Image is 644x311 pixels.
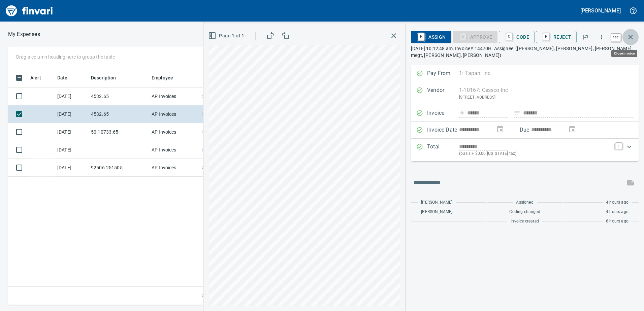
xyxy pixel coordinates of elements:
span: Employee [152,74,182,82]
span: 6 hours ago [606,218,629,225]
div: Expand [411,139,639,161]
p: Drag a column heading here to group the table [16,54,115,60]
nav: breadcrumb [8,30,40,38]
span: Coding changed [509,209,540,215]
span: Assigned [516,199,533,206]
span: $ [202,146,205,153]
p: Total [427,143,459,157]
td: AP Invoices [149,123,199,141]
span: Date [57,74,68,82]
td: AP Invoices [149,105,199,123]
button: CCode [499,31,535,43]
span: [PERSON_NAME] [421,209,452,215]
span: Reject [541,31,571,43]
td: [DATE] [55,123,88,141]
a: R [418,33,424,40]
span: 4 hours ago [606,209,629,215]
p: [DATE] 10:12:48 am. Invoice# 14470H. Assignee: ([PERSON_NAME], [PERSON_NAME], [PERSON_NAME], megt... [411,45,639,59]
span: $ [202,292,205,299]
td: [DATE] [55,159,88,177]
td: 50.10733.65 [88,123,149,141]
button: RAssign [411,31,451,43]
td: 4532.65 [88,88,149,105]
td: [DATE] [55,105,88,123]
td: 92506.251505 [88,159,149,177]
td: [DATE] [55,141,88,159]
span: Description [91,74,125,82]
td: [DATE] [55,88,88,105]
span: Code [504,31,529,43]
span: 4 hours ago [606,199,629,206]
td: AP Invoices [149,141,199,159]
td: AP Invoices [149,88,199,105]
h5: [PERSON_NAME] [580,7,621,14]
td: AP Invoices [149,159,199,177]
span: Invoice created [511,218,539,225]
span: Description [91,74,116,82]
p: (basis + $0.00 [US_STATE] tax) [459,150,611,157]
button: Page 1 of 1 [207,30,247,42]
button: [PERSON_NAME] [579,5,622,16]
span: Employee [152,74,173,82]
span: This records your message into the invoice and notifies anyone mentioned [622,175,639,191]
span: Date [57,74,76,82]
span: [PERSON_NAME] [421,199,452,206]
div: Coding Required [453,34,498,39]
a: esc [611,34,621,41]
span: Assign [416,31,446,43]
img: Finvari [4,3,55,19]
a: T [615,143,622,149]
span: $ [202,93,205,100]
button: RReject [536,31,577,43]
span: Alert [30,74,41,82]
p: My Expenses [8,30,40,38]
span: Alert [30,74,50,82]
span: $ [202,111,205,117]
span: $ [202,129,205,135]
a: C [506,33,512,40]
span: $ [202,164,205,171]
a: R [543,33,549,40]
td: 4532.65 [88,105,149,123]
span: Page 1 of 1 [210,32,244,40]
